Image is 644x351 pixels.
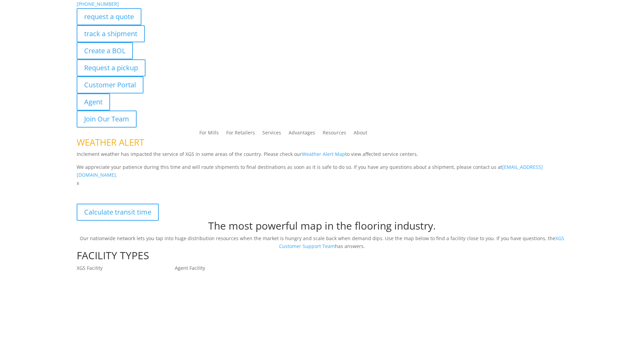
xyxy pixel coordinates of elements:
a: Advantages [289,130,315,138]
a: [PHONE_NUMBER] [77,1,119,7]
a: Request a pickup [77,59,145,76]
h1: The most powerful map in the flooring industry. [77,221,567,234]
p: XGS Distribution Network [77,187,567,204]
h1: FACILITY TYPES [77,250,567,264]
a: track a shipment [77,25,145,42]
a: About [354,130,367,138]
p: Inclement weather has impacted the service of XGS in some areas of the country. Please check our ... [77,150,567,163]
p: We appreciate your patience during this time and will route shipments to final destinations as so... [77,163,567,179]
a: request a quote [77,8,141,25]
p: x [77,179,567,187]
a: For Retailers [226,130,255,138]
a: Create a BOL [77,42,133,59]
a: Customer Portal [77,76,143,93]
a: Resources [323,130,346,138]
p: XGS Facility [77,264,175,272]
a: Weather Alert Map [302,151,345,157]
p: Agent Facility [175,264,273,272]
a: Calculate transit time [77,204,159,221]
a: Services [262,130,281,138]
span: WEATHER ALERT [77,136,144,148]
a: Agent [77,93,110,111]
a: For Mills [199,130,219,138]
p: Our nationwide network lets you tap into huge distribution resources when the market is hungry an... [77,234,567,251]
a: Join Our Team [77,111,137,128]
